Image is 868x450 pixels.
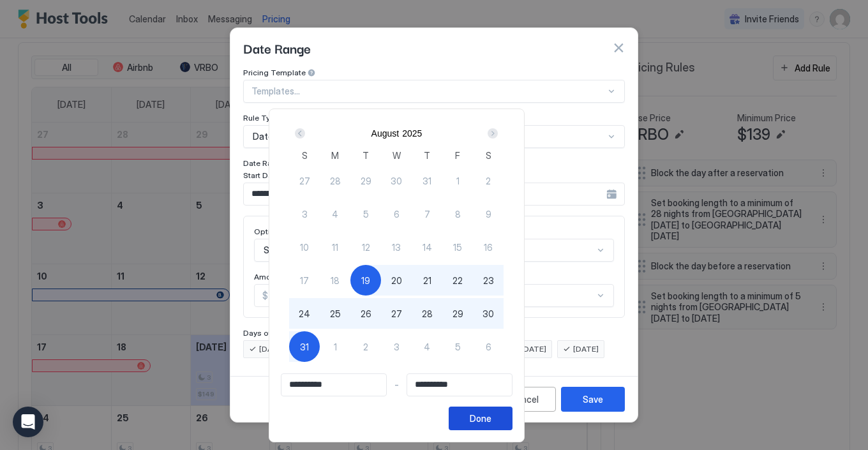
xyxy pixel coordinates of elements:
[442,165,473,196] button: 1
[361,307,371,320] span: 26
[289,265,320,296] button: 17
[299,307,310,320] span: 24
[473,298,504,329] button: 30
[289,165,320,196] button: 27
[455,340,461,354] span: 5
[424,340,430,354] span: 4
[453,241,462,254] span: 15
[486,207,491,221] span: 9
[412,199,442,229] button: 7
[442,265,473,296] button: 22
[407,374,512,396] input: Input Field
[456,174,460,188] span: 1
[394,379,399,391] span: -
[381,199,412,229] button: 6
[442,199,473,229] button: 8
[486,149,491,162] span: S
[300,241,309,254] span: 10
[302,207,308,221] span: 3
[423,174,431,188] span: 31
[412,298,442,329] button: 28
[300,274,309,287] span: 17
[470,412,491,425] div: Done
[423,241,432,254] span: 14
[371,128,400,139] button: August
[330,174,341,188] span: 28
[363,149,369,162] span: T
[292,126,310,141] button: Prev
[393,149,401,162] span: W
[363,340,368,354] span: 2
[13,407,43,437] div: Open Intercom Messenger
[361,274,370,287] span: 19
[453,274,463,287] span: 22
[363,207,369,221] span: 5
[350,298,381,329] button: 26
[300,340,309,354] span: 31
[391,174,402,188] span: 30
[394,340,400,354] span: 3
[320,298,350,329] button: 25
[361,174,371,188] span: 29
[424,207,430,221] span: 7
[449,407,513,430] button: Done
[334,340,337,354] span: 1
[289,298,320,329] button: 24
[412,165,442,196] button: 31
[394,207,400,221] span: 6
[302,149,308,162] span: S
[381,298,412,329] button: 27
[331,149,339,162] span: M
[299,174,310,188] span: 27
[320,199,350,229] button: 4
[455,149,460,162] span: F
[483,274,494,287] span: 23
[350,199,381,229] button: 5
[484,241,493,254] span: 16
[320,265,350,296] button: 18
[362,241,370,254] span: 12
[412,265,442,296] button: 21
[332,241,338,254] span: 11
[442,298,473,329] button: 29
[381,331,412,362] button: 3
[289,232,320,262] button: 10
[455,207,461,221] span: 8
[350,165,381,196] button: 29
[391,307,402,320] span: 27
[391,274,402,287] span: 20
[381,232,412,262] button: 13
[486,174,491,188] span: 2
[473,265,504,296] button: 23
[350,265,381,296] button: 19
[424,149,430,162] span: T
[381,165,412,196] button: 30
[483,307,494,320] span: 30
[330,307,341,320] span: 25
[320,232,350,262] button: 11
[402,128,422,139] button: 2025
[392,241,401,254] span: 13
[412,331,442,362] button: 4
[381,265,412,296] button: 20
[331,274,340,287] span: 18
[423,274,431,287] span: 21
[350,232,381,262] button: 12
[473,165,504,196] button: 2
[442,331,473,362] button: 5
[483,126,500,141] button: Next
[473,199,504,229] button: 9
[281,374,386,396] input: Input Field
[453,307,463,320] span: 29
[332,207,338,221] span: 4
[320,331,350,362] button: 1
[412,232,442,262] button: 14
[350,331,381,362] button: 2
[442,232,473,262] button: 15
[289,199,320,229] button: 3
[473,232,504,262] button: 16
[289,331,320,362] button: 31
[320,165,350,196] button: 28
